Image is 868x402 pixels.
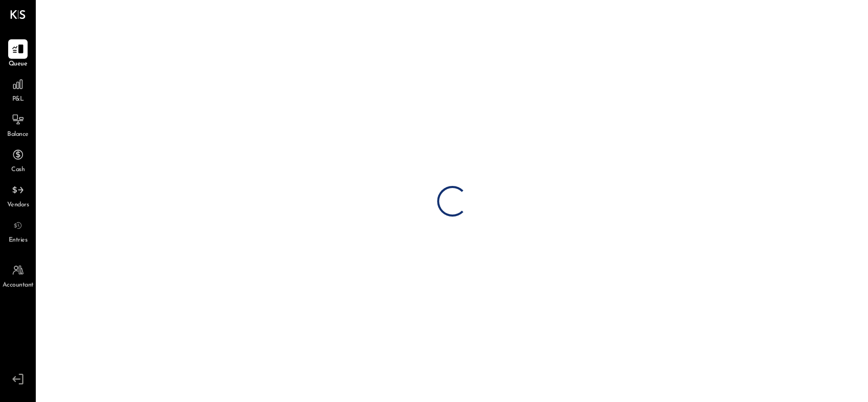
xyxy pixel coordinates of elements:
[7,201,29,210] span: Vendors
[1,180,35,210] a: Vendors
[11,165,25,175] span: Cash
[1,261,35,290] a: Accountant
[1,110,35,139] a: Balance
[9,60,28,69] span: Queue
[7,130,29,139] span: Balance
[3,281,34,290] span: Accountant
[1,216,35,245] a: Entries
[12,95,24,104] span: P&L
[1,75,35,104] a: P&L
[1,145,35,175] a: Cash
[1,39,35,69] a: Queue
[9,236,28,245] span: Entries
